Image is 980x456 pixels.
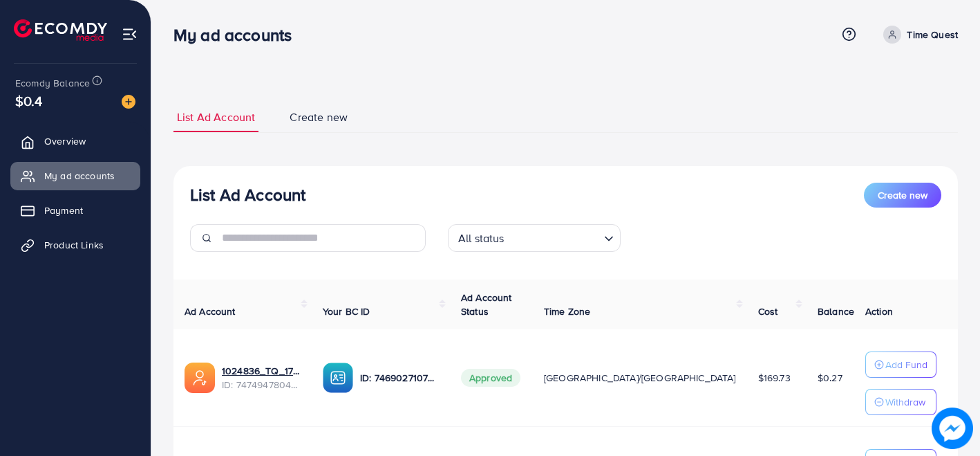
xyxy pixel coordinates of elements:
[222,364,301,378] a: 1024836_TQ_1740396927755
[185,363,215,393] img: ic-ads-acc.e4c84228.svg
[885,356,927,373] p: Add Fund
[222,378,301,392] span: ID: 7474947804864823297
[15,91,43,111] span: $0.4
[173,25,303,45] h3: My ad accounts
[14,19,107,41] img: logo
[544,371,736,385] span: [GEOGRAPHIC_DATA]/[GEOGRAPHIC_DATA]
[323,304,370,318] span: Your BC ID
[864,183,941,208] button: Create new
[933,409,972,448] img: image
[44,238,104,252] span: Product Links
[878,26,958,44] a: Time Quest
[818,304,854,318] span: Balance
[865,352,936,378] button: Add Fund
[758,371,791,385] span: $169.73
[865,304,893,318] span: Action
[455,228,507,248] span: All status
[509,226,599,248] input: Search for option
[758,304,778,318] span: Cost
[185,304,236,318] span: Ad Account
[10,197,140,224] a: Payment
[44,203,83,217] span: Payment
[222,364,301,392] div: <span class='underline'>1024836_TQ_1740396927755</span></br>7474947804864823297
[190,185,305,205] h3: List Ad Account
[290,109,348,125] span: Create new
[461,291,512,318] span: Ad Account Status
[122,95,135,109] img: image
[10,127,140,155] a: Overview
[44,134,86,148] span: Overview
[44,169,115,183] span: My ad accounts
[544,304,590,318] span: Time Zone
[461,369,520,387] span: Approved
[10,162,140,190] a: My ad accounts
[15,76,90,90] span: Ecomdy Balance
[122,26,138,42] img: menu
[360,370,439,386] p: ID: 7469027107415490576
[878,188,927,202] span: Create new
[907,26,958,43] p: Time Quest
[818,371,842,385] span: $0.27
[177,109,255,125] span: List Ad Account
[323,363,353,393] img: ic-ba-acc.ded83a64.svg
[10,231,140,259] a: Product Links
[865,389,936,415] button: Withdraw
[448,224,621,252] div: Search for option
[885,394,925,410] p: Withdraw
